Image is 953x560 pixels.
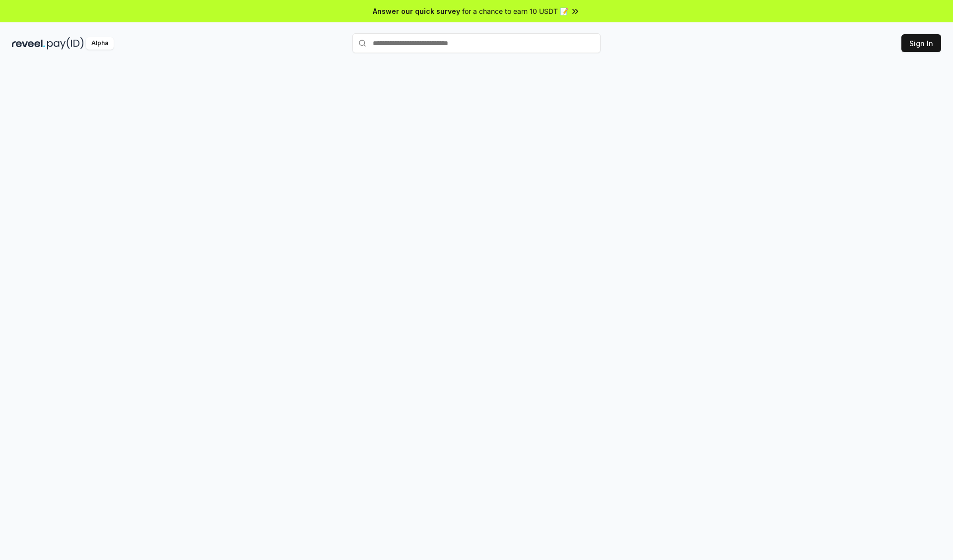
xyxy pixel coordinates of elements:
img: reveel_dark [12,37,45,50]
span: for a chance to earn 10 USDT 📝 [462,6,568,16]
img: pay_id [47,37,84,50]
span: Answer our quick survey [373,6,460,16]
button: Sign In [901,34,941,52]
div: Alpha [86,37,114,50]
